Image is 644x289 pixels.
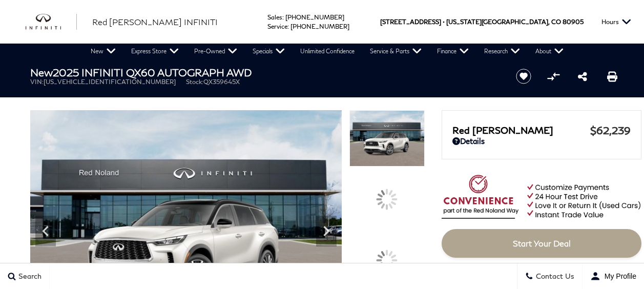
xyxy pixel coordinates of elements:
[186,44,245,59] a: Pre-Owned
[528,44,571,59] a: About
[83,44,571,59] nav: Main Navigation
[26,14,77,30] a: infiniti
[578,70,587,82] a: Share this New 2025 INFINITI QX60 AUTOGRAPH AWD
[30,78,44,86] span: VIN:
[546,69,561,84] button: Compare vehicle
[607,70,617,82] a: Print this New 2025 INFINITI QX60 AUTOGRAPH AWD
[590,124,631,136] span: $62,239
[380,18,584,26] a: [STREET_ADDRESS] • [US_STATE][GEOGRAPHIC_DATA], CO 80905
[452,125,590,136] span: Red [PERSON_NAME]
[476,44,528,59] a: Research
[26,14,77,30] img: INFINITI
[16,272,41,281] span: Search
[362,44,429,59] a: Service & Parts
[349,110,424,167] img: New 2025 2T MJST WHTE INFINITI AUTOGRAPH AWD image 1
[30,66,53,78] strong: New
[92,16,218,28] a: Red [PERSON_NAME] INFINITI
[583,263,644,289] button: user-profile-menu
[267,13,282,21] span: Sales
[452,124,631,136] a: Red [PERSON_NAME] $62,239
[513,238,571,248] span: Start Your Deal
[44,78,176,86] span: [US_VEHICLE_IDENTIFICATION_NUMBER]
[92,17,218,27] span: Red [PERSON_NAME] INFINITI
[533,272,574,281] span: Contact Us
[30,67,499,78] h1: 2025 INFINITI QX60 AUTOGRAPH AWD
[83,44,123,59] a: New
[600,272,636,280] span: My Profile
[442,229,641,258] a: Start Your Deal
[287,23,289,30] span: :
[293,44,362,59] a: Unlimited Confidence
[282,13,284,21] span: :
[429,44,476,59] a: Finance
[290,23,349,30] a: [PHONE_NUMBER]
[245,44,293,59] a: Specials
[267,23,287,30] span: Service
[123,44,186,59] a: Express Store
[512,68,535,85] button: Save vehicle
[452,136,631,146] a: Details
[285,13,344,21] a: [PHONE_NUMBER]
[186,78,203,86] span: Stock:
[203,78,240,86] span: QX359645X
